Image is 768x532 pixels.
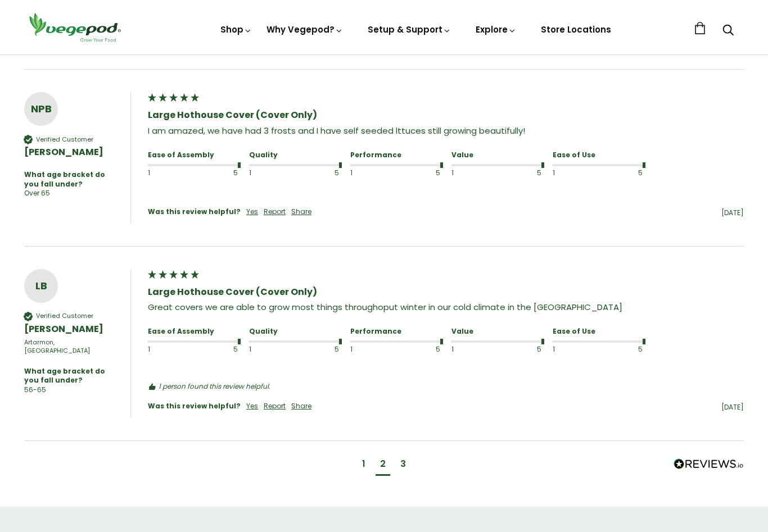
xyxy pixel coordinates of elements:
[24,385,46,395] div: 56-65
[291,207,311,217] div: Share
[246,402,258,411] div: Yes
[368,24,451,35] a: Setup & Support
[24,101,58,117] div: NPB
[451,345,480,354] div: 1
[358,455,370,476] div: page1
[148,402,241,411] div: Was this review helpful?
[553,151,643,160] div: Ease of Use
[376,455,390,476] div: current page2
[249,345,278,354] div: 1
[148,169,177,178] div: 1
[350,169,379,178] div: 1
[220,24,252,35] a: Shop
[553,327,643,337] div: Ease of Use
[513,169,541,178] div: 5
[249,327,339,337] div: Quality
[148,151,238,160] div: Ease of Assembly
[412,345,440,354] div: 5
[209,345,238,354] div: 5
[264,207,286,217] div: Report
[148,327,238,337] div: Ease of Assembly
[350,327,440,337] div: Performance
[674,458,744,470] img: Leads to vegepod.co.uk's company reviews page on REVIEWS.io.
[249,169,278,178] div: 1
[24,170,114,189] div: What age bracket do you fall under?
[412,169,440,178] div: 5
[24,323,119,335] div: [PERSON_NAME]
[362,458,365,470] div: page1
[148,207,241,217] div: Was this review helpful?
[722,25,734,37] a: Search
[451,169,480,178] div: 1
[24,367,114,386] div: What age bracket do you fall under?
[350,151,440,160] div: Performance
[317,403,744,412] div: [DATE]
[148,125,744,137] div: I am amazed, we have had 3 frosts and I have self seeded lttuces still growing beautifully!
[553,345,581,354] div: 1
[380,458,386,470] div: page2
[24,338,119,356] div: Artarmon, [GEOGRAPHIC_DATA]
[553,169,581,178] div: 1
[147,92,200,106] div: 5 star rating
[614,345,643,354] div: 5
[350,345,379,354] div: 1
[148,286,744,298] div: Large Hothouse Cover (Cover Only)
[476,24,516,35] a: Explore
[209,169,238,178] div: 5
[147,269,200,283] div: 5 star rating
[310,169,339,178] div: 5
[24,11,125,43] img: Vegepod
[249,151,339,160] div: Quality
[400,458,406,470] div: page3
[614,169,643,178] div: 5
[148,345,177,354] div: 1
[310,345,339,354] div: 5
[396,455,410,476] div: page3
[36,312,93,320] div: Verified Customer
[159,382,270,392] em: 1 person found this review helpful.
[264,402,286,411] div: Report
[24,146,119,158] div: [PERSON_NAME]
[24,278,58,294] div: LB
[148,301,744,313] div: Great covers we are able to grow most things throughoput winter in our cold climate in the [GEOGR...
[36,135,93,144] div: Verified Customer
[317,208,744,218] div: [DATE]
[246,207,258,217] div: Yes
[291,402,311,411] div: Share
[266,24,343,35] a: Why Vegepod?
[451,151,541,160] div: Value
[148,109,744,121] div: Large Hothouse Cover (Cover Only)
[513,345,541,354] div: 5
[451,327,541,337] div: Value
[541,24,611,35] a: Store Locations
[24,189,50,198] div: Over 65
